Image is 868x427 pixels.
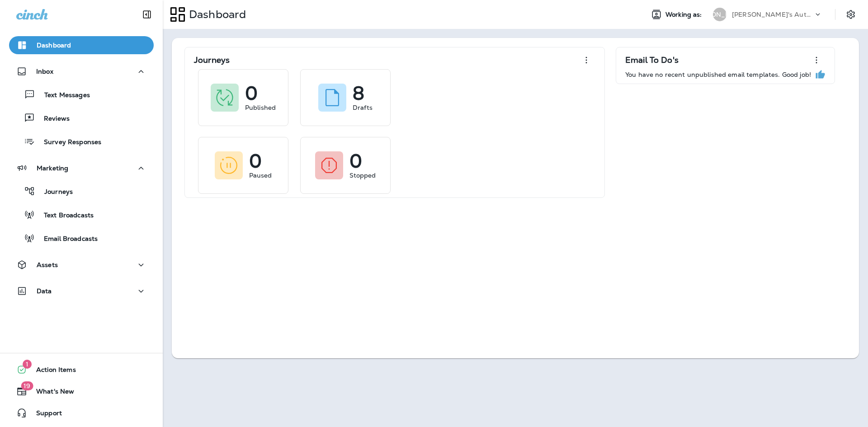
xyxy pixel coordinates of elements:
[9,36,154,54] button: Dashboard
[9,132,154,151] button: Survey Responses
[9,229,154,248] button: Email Broadcasts
[134,5,160,23] button: Collapse Sidebar
[9,256,154,274] button: Assets
[21,381,33,390] span: 19
[36,68,53,75] p: Inbox
[353,103,373,112] p: Drafts
[349,171,376,180] p: Stopped
[9,382,154,400] button: 19What's New
[245,103,276,112] p: Published
[35,211,94,220] p: Text Broadcasts
[249,156,262,165] p: 0
[27,409,62,420] span: Support
[245,89,258,98] p: 0
[732,11,813,18] p: [PERSON_NAME]'s Auto & Tire
[9,62,154,80] button: Inbox
[713,8,726,21] div: [PERSON_NAME]
[625,71,811,78] p: You have no recent unpublished email templates. Good job!
[35,91,90,100] p: Text Messages
[843,6,859,23] button: Settings
[9,85,154,104] button: Text Messages
[27,388,74,399] span: What's New
[9,282,154,300] button: Data
[27,366,76,377] span: Action Items
[665,11,704,19] span: Working as:
[9,182,154,201] button: Journeys
[625,56,679,65] p: Email To Do's
[23,360,32,369] span: 1
[194,56,230,65] p: Journeys
[9,361,154,379] button: 1Action Items
[9,159,154,177] button: Marketing
[35,115,70,123] p: Reviews
[9,404,154,422] button: Support
[353,89,364,98] p: 8
[35,138,101,147] p: Survey Responses
[35,235,98,244] p: Email Broadcasts
[9,108,154,127] button: Reviews
[37,42,71,49] p: Dashboard
[35,188,73,197] p: Journeys
[37,261,58,268] p: Assets
[37,164,68,172] p: Marketing
[349,156,362,165] p: 0
[185,8,246,21] p: Dashboard
[249,171,272,180] p: Paused
[9,205,154,224] button: Text Broadcasts
[37,287,52,295] p: Data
